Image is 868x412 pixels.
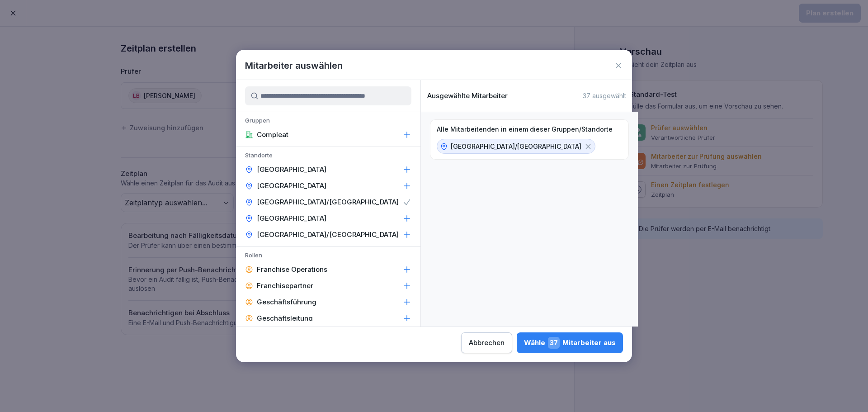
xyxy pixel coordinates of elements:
[257,198,399,207] p: [GEOGRAPHIC_DATA]/[GEOGRAPHIC_DATA]
[257,314,313,323] p: Geschäftsleitung
[257,298,316,307] p: Geschäftsführung
[257,265,327,274] p: Franchise Operations
[257,214,326,223] p: [GEOGRAPHIC_DATA]
[437,125,613,133] p: Alle Mitarbeitenden in einem dieser Gruppen/Standorte
[524,337,616,349] div: Wähle Mitarbeiter aus
[427,92,508,100] p: Ausgewählte Mitarbeiter
[469,338,505,348] div: Abbrechen
[245,59,343,72] h1: Mitarbeiter auswählen
[257,281,313,290] p: Franchisepartner
[517,332,623,353] button: Wähle37Mitarbeiter aus
[583,92,626,100] p: 37 ausgewählt
[257,230,399,239] p: [GEOGRAPHIC_DATA]/[GEOGRAPHIC_DATA]
[257,181,326,190] p: [GEOGRAPHIC_DATA]
[257,130,288,139] p: Compleat
[236,251,420,261] p: Rollen
[451,142,581,151] p: [GEOGRAPHIC_DATA]/[GEOGRAPHIC_DATA]
[257,165,326,174] p: [GEOGRAPHIC_DATA]
[461,332,512,353] button: Abbrechen
[236,117,420,127] p: Gruppen
[548,337,560,349] span: 37
[236,152,420,161] p: Standorte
